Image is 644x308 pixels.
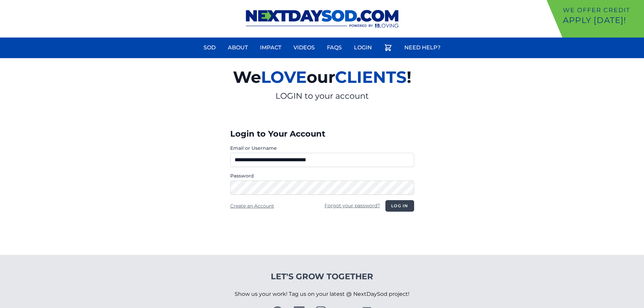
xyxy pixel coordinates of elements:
[224,40,252,56] a: About
[230,172,414,179] label: Password
[230,145,414,151] label: Email or Username
[154,64,490,91] h2: We our !
[400,40,445,56] a: Need Help?
[385,200,414,212] button: Log in
[563,5,641,15] p: We offer Credit
[325,203,380,209] a: Forgot your password?
[323,40,346,56] a: FAQs
[199,40,220,56] a: Sod
[350,40,376,56] a: Login
[235,271,409,282] h4: Let's Grow Together
[563,15,641,26] p: Apply [DATE]!
[154,91,490,101] p: LOGIN to your account
[261,67,307,87] span: LOVE
[235,282,409,306] p: Show us your work! Tag us on your latest @ NextDaySod project!
[256,40,285,56] a: Impact
[289,40,319,56] a: Videos
[230,203,274,209] a: Create an Account
[335,67,407,87] span: CLIENTS
[230,128,414,139] h3: Login to Your Account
